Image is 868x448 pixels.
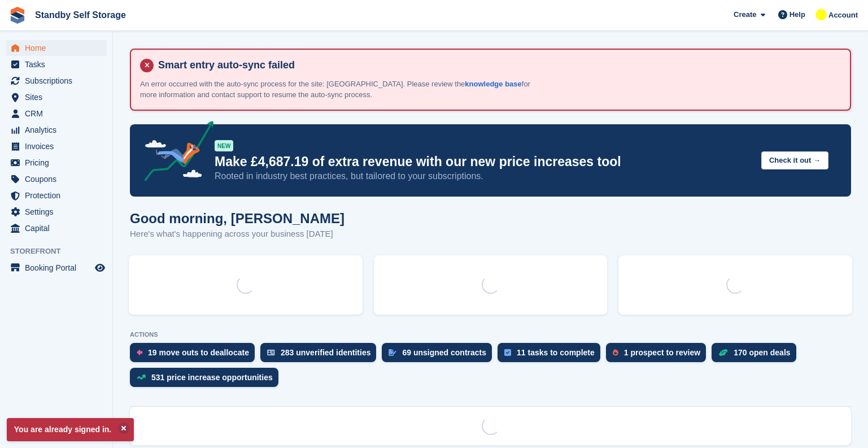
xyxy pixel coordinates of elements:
[382,343,498,368] a: 69 unsigned contracts
[130,331,851,338] p: ACTIONS
[25,56,93,72] span: Tasks
[402,348,486,357] div: 69 unsigned contracts
[6,138,107,154] a: menu
[25,171,93,187] span: Coupons
[137,349,142,356] img: move_outs_to_deallocate_icon-f764333ba52eb49d3ac5e1228854f67142a1ed5810a6f6cc68b1a99e826820c5.svg
[734,9,756,20] span: Create
[712,343,801,368] a: 170 open deals
[30,6,130,24] a: Standby Self Storage
[828,10,858,21] span: Account
[93,261,107,275] a: Preview store
[7,418,134,441] p: You are already signed in.
[6,89,107,105] a: menu
[761,151,828,170] button: Check it out →
[215,154,752,170] p: Make £4,687.19 of extra revenue with our new price increases tool
[6,220,107,236] a: menu
[25,73,93,89] span: Subscriptions
[6,122,107,138] a: menu
[6,56,107,72] a: menu
[148,348,249,357] div: 19 move outs to deallocate
[734,348,790,357] div: 170 open deals
[151,373,273,382] div: 531 price increase opportunities
[517,348,595,357] div: 11 tasks to complete
[6,171,107,187] a: menu
[504,349,511,356] img: task-75834270c22a3079a89374b754ae025e5fb1db73e45f91037f5363f120a921f8.svg
[25,106,93,121] span: CRM
[140,79,535,101] p: An error occurred with the auto-sync process for the site: [GEOGRAPHIC_DATA]. Please review the f...
[130,343,260,368] a: 19 move outs to deallocate
[815,9,827,20] img: Glenn Fisher
[790,9,805,20] span: Help
[267,349,275,356] img: verify_identity-adf6edd0f0f0b5bbfe63781bf79b02c33cf7c696d77639b501bdc392416b5a36.svg
[25,155,93,171] span: Pricing
[613,349,618,356] img: prospect-51fa495bee0391a8d652442698ab0144808aea92771e9ea1ae160a38d050c398.svg
[154,59,841,72] h4: Smart entry auto-sync failed
[6,188,107,203] a: menu
[130,228,344,241] p: Here's what's happening across your business [DATE]
[9,7,26,24] img: stora-icon-8386f47178a22dfd0bd8f6a31ec36ba5ce8667c1dd55bd0f319d3a0aa187defe.svg
[6,260,107,276] a: menu
[25,138,93,154] span: Invoices
[130,368,284,393] a: 531 price increase opportunities
[281,348,371,357] div: 283 unverified identities
[215,170,752,182] p: Rooted in industry best practices, but tailored to your subscriptions.
[465,80,521,88] a: knowledge base
[6,106,107,121] a: menu
[130,211,344,226] h1: Good morning, [PERSON_NAME]
[25,122,93,138] span: Analytics
[25,89,93,105] span: Sites
[25,220,93,236] span: Capital
[389,349,396,356] img: contract_signature_icon-13c848040528278c33f63329250d36e43548de30e8caae1d1a13099fd9432cc5.svg
[137,375,146,380] img: price_increase_opportunities-93ffe204e8149a01c8c9dc8f82e8f89637d9d84a8eef4429ea346261dce0b2c0.svg
[498,343,606,368] a: 11 tasks to complete
[718,349,728,356] img: deal-1b604bf984904fb50ccaf53a9ad4b4a5d6e5aea283cecdc64d6e3604feb123c2.svg
[25,204,93,220] span: Settings
[10,246,112,257] span: Storefront
[135,121,214,185] img: price-adjustments-announcement-icon-8257ccfd72463d97f412b2fc003d46551f7dbcb40ab6d574587a9cd5c0d94...
[260,343,382,368] a: 283 unverified identities
[624,348,700,357] div: 1 prospect to review
[606,343,712,368] a: 1 prospect to review
[6,204,107,220] a: menu
[215,140,233,151] div: NEW
[6,40,107,56] a: menu
[25,188,93,203] span: Protection
[6,155,107,171] a: menu
[25,260,93,276] span: Booking Portal
[25,40,93,56] span: Home
[6,73,107,89] a: menu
